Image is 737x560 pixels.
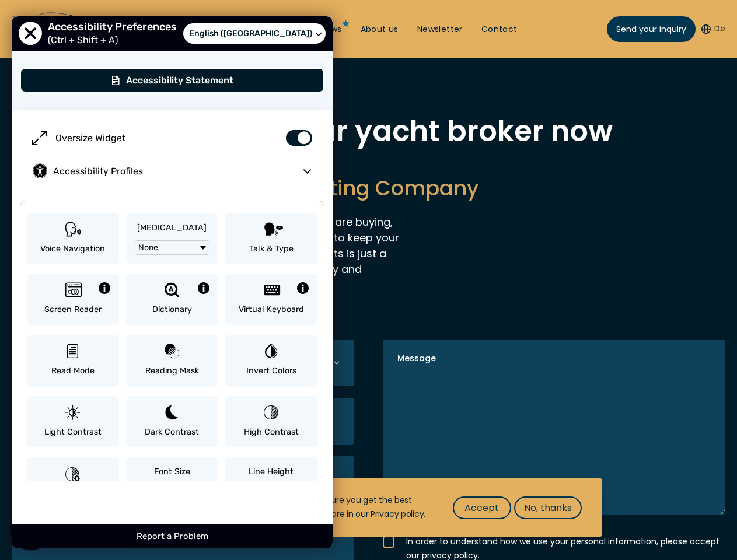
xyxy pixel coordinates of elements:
[135,240,209,255] button: None
[126,335,218,387] button: Reading Mask
[27,396,119,448] button: Light Contrast
[20,68,324,92] button: Accessibility Statement
[481,24,518,36] a: Contact
[607,16,696,42] a: Send your inquiry
[514,496,582,519] button: No, thanks
[53,166,294,177] span: Accessibility Profiles
[48,34,124,45] span: (Ctrl + Shift + A)
[12,16,333,548] div: User Preferences
[417,24,463,36] a: Newsletter
[361,24,399,36] a: About us
[154,466,190,478] span: Font Size
[138,243,158,253] span: None
[10,509,52,551] button: Show Accessibility Preferences
[126,274,218,325] button: Dictionary
[383,339,725,514] textarea: Message
[524,501,572,515] span: No, thanks
[292,24,342,36] a: Yacht News
[137,222,207,235] span: [MEDICAL_DATA]
[371,508,424,520] a: Privacy policy
[225,335,317,387] button: Invert Colors
[23,155,321,188] button: Accessibility Profiles
[225,274,317,325] button: Virtual Keyboard
[27,213,119,265] button: Voice Navigation
[137,531,208,541] a: Report a Problem - opens in new tab
[189,27,312,40] span: English ([GEOGRAPHIC_DATA])
[12,481,333,524] a: Skynet Technologies - opens in new tab
[257,489,321,516] img: Skynet Technologies
[249,466,294,478] span: Line Height
[126,396,218,448] button: Dark Contrast
[701,23,725,35] button: De
[183,23,326,44] a: Select Language
[23,492,144,513] img: Web Accessibility Solution by Skynet Technologies
[48,20,183,33] span: Accessibility Preferences
[23,174,714,202] h2: Merk & Merk Full Service Yachting Company
[616,23,686,36] span: Send your inquiry
[19,22,42,45] button: Close Accessibility Preferences Menu
[27,335,119,387] button: Read Mode
[225,396,317,448] button: High Contrast
[27,274,119,325] button: Screen Reader
[23,117,714,146] h1: Get in touch with your yacht broker now
[55,132,125,143] span: Oversize Widget
[27,457,119,510] button: Smart Contrast
[464,501,499,515] span: Accept
[225,213,317,265] button: Talk & Type
[453,496,511,519] button: Accept
[397,352,436,365] label: Message
[126,75,233,86] span: Accessibility Statement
